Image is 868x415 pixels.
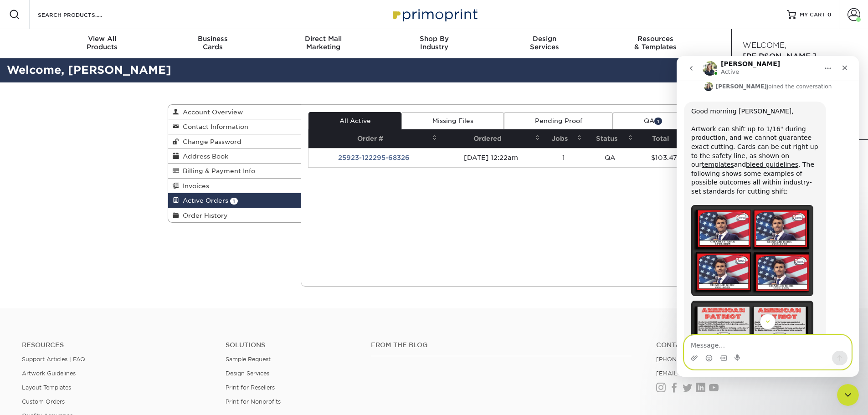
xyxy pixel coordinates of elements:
[226,370,269,377] a: Design Services
[837,384,859,406] iframe: Intercom live chat
[440,148,543,167] td: [DATE] 12:22am
[179,167,255,174] span: Billing & Payment Info
[308,148,440,167] td: 25923-122295-68326
[37,9,126,20] input: SEARCH PRODUCTS.....
[226,398,281,405] a: Print for Nonprofits
[379,35,489,51] div: Industry
[654,118,662,124] span: 1
[613,112,693,129] a: QA1
[268,29,379,58] a: Direct MailMarketing
[440,129,543,148] th: Ordered
[379,29,489,58] a: Shop ByIndustry
[179,153,228,160] span: Address Book
[543,129,585,148] th: Jobs
[22,341,212,349] h4: Resources
[504,112,613,129] a: Pending Proof
[29,298,36,306] button: Emoji picker
[543,148,585,167] td: 1
[489,35,600,43] span: Design
[47,35,158,43] span: View All
[25,105,57,112] a: templates
[179,197,228,204] span: Active Orders
[827,11,832,18] span: 0
[711,29,822,58] a: Contact& Support
[157,35,268,51] div: Cards
[179,138,241,145] span: Change Password
[308,129,440,148] th: Order #
[401,112,504,129] a: Missing Files
[155,295,171,309] button: Send a message…
[656,356,713,363] a: [PHONE_NUMBER]
[268,35,379,51] div: Marketing
[8,279,175,295] textarea: Message…
[389,5,480,24] img: Primoprint
[14,298,21,306] button: Upload attachment
[179,212,228,219] span: Order History
[43,298,51,306] button: Gif picker
[168,164,301,178] a: Billing & Payment Info
[168,105,301,119] a: Account Overview
[379,35,489,43] span: Shop By
[22,370,76,377] a: Artwork Guidelines
[585,148,636,167] td: QA
[600,29,711,58] a: Resources& Templates
[800,11,826,19] span: MY CART
[656,341,846,349] a: Contact
[168,134,301,149] a: Change Password
[489,35,600,51] div: Services
[226,384,275,391] a: Print for Resellers
[58,298,65,306] button: Start recording
[168,193,301,208] a: Active Orders 1
[226,356,271,363] a: Sample Request
[47,35,158,51] div: Products
[585,129,636,148] th: Status
[677,56,859,377] iframe: Intercom live chat
[47,29,158,58] a: View AllProducts
[157,29,268,58] a: BusinessCards
[268,35,379,43] span: Direct Mail
[636,129,693,148] th: Total
[157,35,268,43] span: Business
[83,258,99,273] button: Scroll to bottom
[15,51,142,149] div: Good morning [PERSON_NAME], Artwork can shift up to 1/16" during production, and we cannot guaran...
[711,35,822,43] span: Contact
[226,341,357,349] h4: Solutions
[489,29,600,58] a: DesignServices
[308,112,401,129] a: All Active
[168,179,301,193] a: Invoices
[168,208,301,222] a: Order History
[656,370,765,377] a: [EMAIL_ADDRESS][DOMAIN_NAME]
[179,108,243,116] span: Account Overview
[179,182,209,190] span: Invoices
[179,123,248,130] span: Contact Information
[168,149,301,164] a: Address Book
[711,35,822,51] div: & Support
[743,52,817,61] span: [PERSON_NAME]
[600,35,711,43] span: Resources
[600,35,711,51] div: & Templates
[69,105,122,112] a: bleed guidelines
[636,148,693,167] td: $103.47
[168,119,301,134] a: Contact Information
[743,41,786,50] span: Welcome,
[230,198,238,205] span: 1
[22,356,85,363] a: Support Articles | FAQ
[371,341,632,349] h4: From the Blog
